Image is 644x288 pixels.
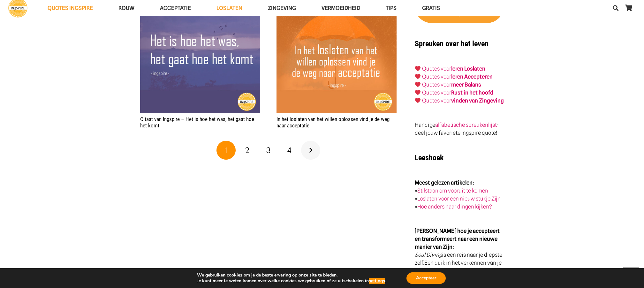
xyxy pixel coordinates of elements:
a: Loslaten voor een nieuw stukje Zijn [417,195,501,202]
a: Hoe anders naar dingen kijken? [417,203,492,210]
p: We gebruiken cookies om je de beste ervaring op onze site te bieden. [197,272,386,278]
a: leren Loslaten [451,65,485,72]
a: Quotes voormeer Balans [422,81,481,88]
img: ❤ [415,98,420,103]
a: alfabetische spreukenlijst [435,122,496,128]
a: Quotes voorvinden van Zingeving [422,97,504,104]
span: 1 [224,146,227,155]
span: QUOTES INGSPIRE [48,5,93,11]
a: Citaat van Ingspire – Het is hoe het was, het gaat hoe het komt [140,116,254,129]
strong: [PERSON_NAME] hoe je accepteert en transformeert naar een nieuwe manier van Zijn: [415,228,500,250]
strong: vinden van Zingeving [451,97,504,104]
span: 3 [266,146,270,155]
img: ❤ [415,90,420,95]
span: Acceptatie [160,5,191,11]
span: ROUW [118,5,134,11]
strong: Leeshoek [415,153,443,162]
span: 2 [245,146,249,155]
img: ❤ [415,74,420,79]
strong: meer Balans [451,81,481,88]
span: VERMOEIDHEID [322,5,360,11]
a: leren Accepteren [451,73,493,80]
strong: Meest gelezen artikelen: [415,179,474,186]
span: GRATIS [422,5,440,11]
p: Je kunt meer te weten komen over welke cookies we gebruiken of ze uitschakelen in . [197,278,386,284]
a: In het loslaten van het willen oplossen vind je de weg naar acceptatie [277,116,390,129]
strong: Spreuken over het leven [415,39,489,48]
em: Soul Diving [415,252,442,258]
a: Pagina 2 [238,141,257,160]
span: Pagina 1 [216,141,236,160]
button: settings [369,278,385,284]
strong: . [423,260,424,266]
a: Quotes voorRust in het hoofd [422,89,493,96]
span: Zingeving [268,5,296,11]
a: Quotes voor [422,65,451,72]
img: ❤ [415,82,420,87]
span: Loslaten [216,5,242,11]
span: 4 [287,146,292,155]
a: Pagina 3 [259,141,278,160]
span: TIPS [386,5,397,11]
strong: Rust in het hoofd [451,89,493,96]
p: Handige - deel jouw favoriete Ingspire quote! [415,121,504,137]
a: Quotes voor [422,73,451,80]
a: Terug naar top [623,267,639,283]
a: Stilstaan om vooruit te komen [417,187,488,194]
button: Accepteer [406,272,446,284]
a: Pagina 4 [280,141,299,160]
img: ❤ [415,66,420,71]
p: » » » [415,179,504,211]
